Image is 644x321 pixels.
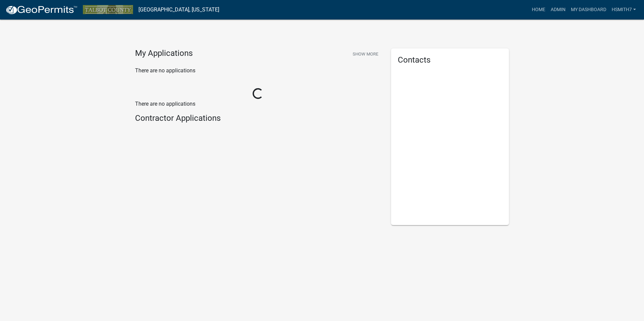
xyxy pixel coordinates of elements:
[135,113,381,123] h4: Contractor Applications
[135,48,193,59] h4: My Applications
[138,4,219,15] a: [GEOGRAPHIC_DATA], [US_STATE]
[135,100,381,108] p: There are no applications
[609,3,639,16] a: hsmith7
[568,3,609,16] a: My Dashboard
[135,113,381,126] wm-workflow-list-section: Contractor Applications
[529,3,548,16] a: Home
[548,3,568,16] a: Admin
[135,67,381,75] p: There are no applications
[350,48,381,60] button: Show More
[83,5,133,14] img: Talbot County, Georgia
[398,55,502,65] h5: Contacts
